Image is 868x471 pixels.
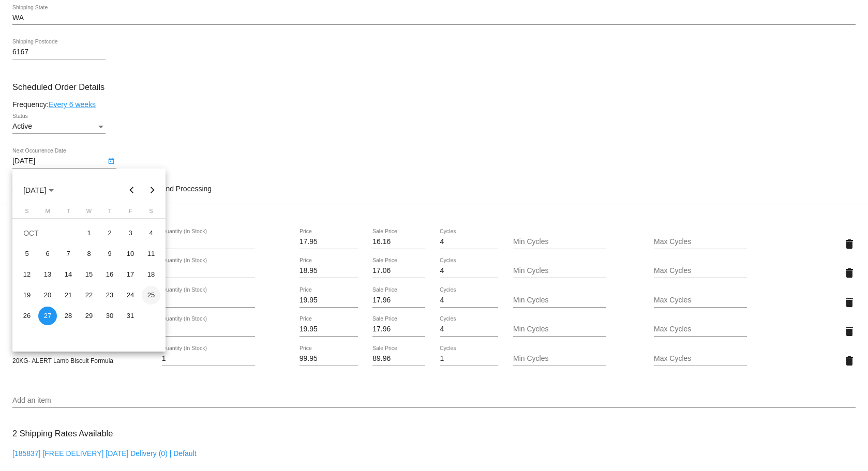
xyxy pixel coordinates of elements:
td: October 5, 2025 [17,244,37,264]
td: October 9, 2025 [99,244,120,264]
td: OCT [17,223,79,244]
td: October 14, 2025 [58,264,79,285]
div: 14 [59,265,78,284]
td: October 22, 2025 [79,285,99,306]
td: October 27, 2025 [37,306,58,326]
div: 24 [121,286,140,305]
div: 11 [142,245,160,263]
td: October 15, 2025 [79,264,99,285]
div: 6 [38,245,57,263]
div: 25 [142,286,160,305]
div: 1 [80,224,98,242]
th: Sunday [17,208,37,218]
button: Next month [142,180,163,201]
div: 17 [121,265,140,284]
div: 9 [100,245,119,263]
td: October 10, 2025 [120,244,141,264]
td: October 28, 2025 [58,306,79,326]
div: 8 [80,245,98,263]
th: Monday [37,208,58,218]
div: 12 [18,265,36,284]
td: October 23, 2025 [99,285,120,306]
div: 10 [121,245,140,263]
td: October 30, 2025 [99,306,120,326]
th: Friday [120,208,141,218]
div: 18 [142,265,160,284]
th: Thursday [99,208,120,218]
div: 3 [121,224,140,242]
div: 15 [80,265,98,284]
div: 4 [142,224,160,242]
div: 21 [59,286,78,305]
td: October 31, 2025 [120,306,141,326]
td: October 20, 2025 [37,285,58,306]
div: 26 [18,307,36,325]
div: 30 [100,307,119,325]
div: 5 [18,245,36,263]
td: October 11, 2025 [141,244,161,264]
td: October 8, 2025 [79,244,99,264]
div: 7 [59,245,78,263]
button: Previous month [122,180,142,201]
td: October 18, 2025 [141,264,161,285]
td: October 26, 2025 [17,306,37,326]
td: October 16, 2025 [99,264,120,285]
div: 29 [80,307,98,325]
div: 22 [80,286,98,305]
span: [DATE] [23,186,54,194]
div: 27 [38,307,57,325]
td: October 25, 2025 [141,285,161,306]
button: Choose month and year [15,180,62,201]
th: Saturday [141,208,161,218]
td: October 7, 2025 [58,244,79,264]
div: 23 [100,286,119,305]
th: Wednesday [79,208,99,218]
th: Tuesday [58,208,79,218]
td: October 13, 2025 [37,264,58,285]
div: 13 [38,265,57,284]
td: October 4, 2025 [141,223,161,244]
td: October 24, 2025 [120,285,141,306]
td: October 19, 2025 [17,285,37,306]
div: 2 [100,224,119,242]
td: October 1, 2025 [79,223,99,244]
div: 19 [18,286,36,305]
div: 16 [100,265,119,284]
td: October 29, 2025 [79,306,99,326]
td: October 6, 2025 [37,244,58,264]
td: October 21, 2025 [58,285,79,306]
div: 31 [121,307,140,325]
td: October 2, 2025 [99,223,120,244]
td: October 12, 2025 [17,264,37,285]
td: October 17, 2025 [120,264,141,285]
td: October 3, 2025 [120,223,141,244]
div: 28 [59,307,78,325]
div: 20 [38,286,57,305]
